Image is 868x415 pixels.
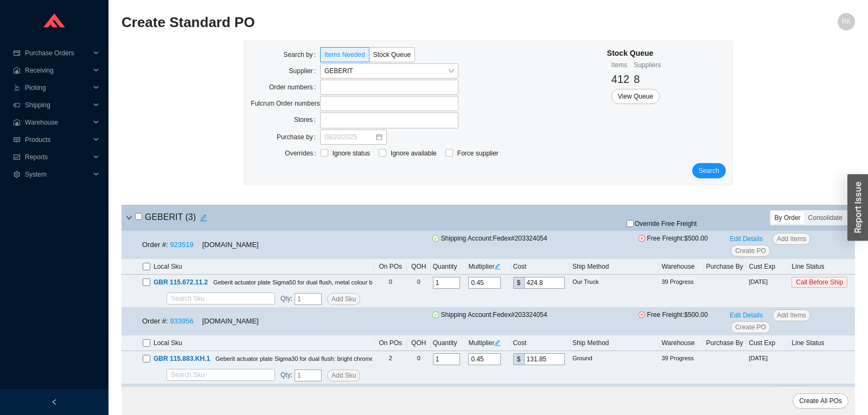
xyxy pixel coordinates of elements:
div: Items [611,60,629,70]
label: Stores [294,112,320,127]
th: Ship Method [570,335,659,351]
a: 923519 [170,241,193,249]
span: Override Free Freight [635,221,697,227]
div: Stock Queue [607,47,661,60]
span: Shipping Account: Fedex # 203324054 [432,233,552,257]
span: GEBERIT [324,64,454,78]
div: Consolidate [805,211,846,224]
th: On POs [374,259,407,275]
span: Purchase Orders [25,44,90,62]
span: Order #: [142,317,168,325]
div: By Order [771,211,805,224]
span: GBR 115.883.KH.1 [154,355,210,362]
span: GBR 115.672.11.2 [154,278,208,286]
span: Local Sku [154,261,182,272]
div: $ [513,353,524,365]
th: QOH [407,335,431,351]
td: 0 [407,351,431,367]
span: ( 3 ) [185,212,196,222]
span: Edit Details [730,310,763,321]
span: close-circle [639,235,645,242]
span: Search [699,165,719,176]
th: On POs [374,335,407,351]
span: 412 [611,73,629,85]
span: Geberit actuator plate Sigma30 for dual flush: bright chrome / matt chrome / bright chrome [215,355,453,362]
span: check-circle [432,312,439,318]
button: Edit Details [725,233,767,245]
a: 933956 [170,317,193,325]
span: edit [494,340,501,346]
label: Order numbers [269,80,320,95]
span: Stock Queue [373,51,411,59]
label: Supplier: [289,63,320,79]
th: QOH [407,259,431,275]
span: [DOMAIN_NAME] [202,317,259,325]
td: 0 [374,275,407,291]
span: left [51,399,58,405]
button: Edit Details [725,386,767,398]
span: Geberit actuator plate Sigma50 for dual flush, metal colour brass: brass, white [213,279,419,286]
label: Fulcrum Order numbers [251,96,320,111]
input: 08/20/2025 [324,132,375,142]
span: edit [494,263,501,270]
label: Overrides [285,146,320,161]
th: Quantity [431,335,467,351]
span: Local Sku [154,338,182,348]
span: Free Freight: [639,309,725,333]
th: Cost [511,335,571,351]
span: Ignore status [328,148,374,159]
span: Order #: [142,241,168,249]
button: Add Sku [327,369,360,381]
span: Force supplier [453,148,503,159]
button: Add Sku [327,293,360,305]
span: fund [13,154,21,160]
span: Ignore available [386,148,441,159]
h4: GEBERIT [135,210,211,225]
span: 8 [634,73,640,85]
th: Purchase By [704,259,747,275]
span: Shipping Account: Fedex # 203324054 [432,309,552,333]
th: Quantity [431,259,467,275]
button: View Queue [611,89,660,104]
span: credit-card [13,50,21,56]
span: $500.00 [684,235,707,242]
div: Multiplier [468,338,508,348]
h2: Create Standard PO [122,13,672,32]
td: 39 Progress [659,275,704,291]
div: Suppliers [634,60,661,70]
th: Cust Exp [746,335,789,351]
button: Add Items [773,233,810,245]
span: System [25,166,90,183]
td: Our Truck [570,275,659,291]
th: Line Status [789,259,855,275]
th: Ship Method [570,259,659,275]
th: Cost [511,259,571,275]
td: 0 [407,275,431,291]
th: Warehouse [659,335,704,351]
button: Search [692,163,726,178]
span: Free Freight: [639,233,725,257]
div: Multiplier [468,261,508,272]
span: : [280,293,292,305]
span: View Queue [618,91,653,102]
span: Qty [280,295,291,302]
th: Warehouse [659,259,704,275]
td: [DATE] [746,351,789,367]
th: Line Status [789,335,855,351]
span: close-circle [639,312,645,318]
input: Override Free Freight [627,220,634,227]
button: Edit Details [725,309,767,321]
label: Search by [284,47,320,62]
span: Create All POs [799,395,842,406]
span: Free Freight: [639,386,725,410]
span: Shipping [25,96,90,114]
input: 1 [295,369,322,381]
span: $500.00 [684,311,707,319]
span: Picking [25,79,90,96]
span: Warehouse [25,114,90,131]
th: Cust Exp [746,259,789,275]
span: setting [13,171,21,178]
span: Shipping Account: Fedex # 203324054 [432,386,552,410]
td: 39 Progress [659,351,704,367]
td: 2 [374,351,407,367]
